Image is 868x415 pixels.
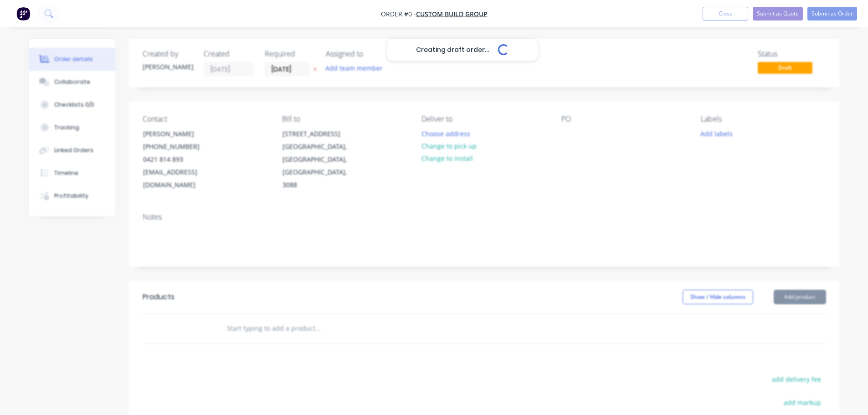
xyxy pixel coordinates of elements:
button: Submit as Order [807,7,857,20]
div: Creating draft order... [387,39,538,61]
img: Factory [16,7,30,20]
span: Order #0 - [381,10,416,18]
button: Submit as Quote [753,7,803,20]
button: Close [703,7,748,20]
a: Custom Build Group [416,10,488,18]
